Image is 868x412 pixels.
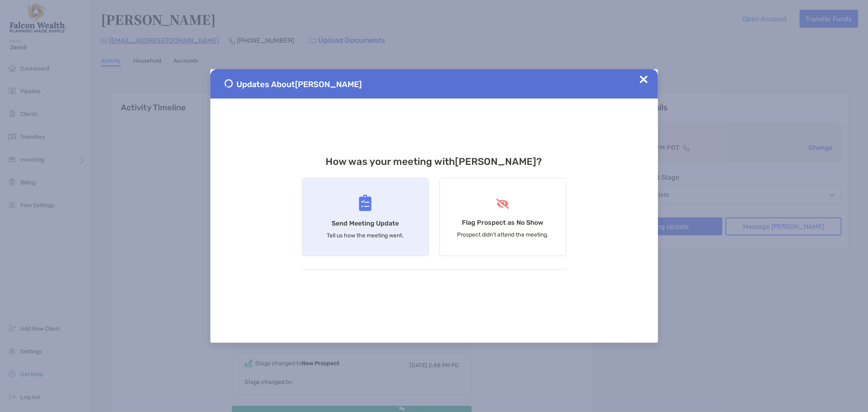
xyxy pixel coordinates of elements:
img: Send Meeting Update 1 [225,79,233,88]
p: Prospect didn’t attend the meeting. [457,231,549,238]
p: Tell us how the meeting went. [327,232,404,239]
img: Close Updates Zoe [640,75,648,83]
img: Send Meeting Update [359,195,372,211]
img: Flag Prospect as No Show [495,199,510,209]
h3: How was your meeting with [PERSON_NAME] ? [302,156,566,167]
h4: Send Meeting Update [332,219,399,227]
span: Updates About [PERSON_NAME] [237,79,362,89]
h4: Flag Prospect as No Show [462,219,544,226]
